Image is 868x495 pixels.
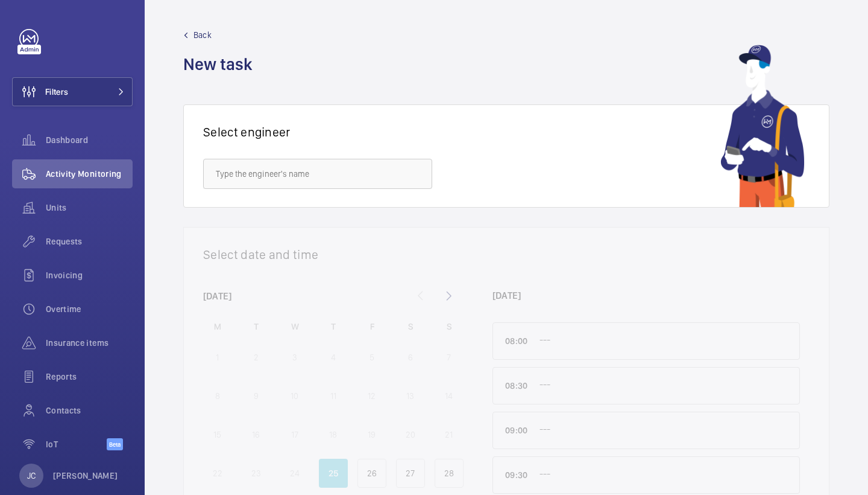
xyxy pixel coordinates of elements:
span: Back [193,29,212,41]
span: Dashboard [46,134,133,146]
span: IoT [46,438,107,450]
span: Reports [46,371,133,383]
span: Units [46,202,133,214]
span: Activity Monitoring [46,168,133,180]
span: Contacts [46,404,133,417]
span: Requests [46,235,133,247]
span: Overtime [46,303,133,315]
span: Beta [107,438,123,450]
button: Filters [12,77,133,106]
span: Filters [45,86,68,98]
h1: New task [183,53,260,75]
p: [PERSON_NAME] [53,470,118,482]
img: mechanic using app [720,45,805,207]
p: JC [27,470,36,482]
span: Insurance items [46,337,133,349]
span: Invoicing [46,269,133,281]
input: Type the engineer's name [203,159,432,189]
h1: Select engineer [203,124,291,139]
